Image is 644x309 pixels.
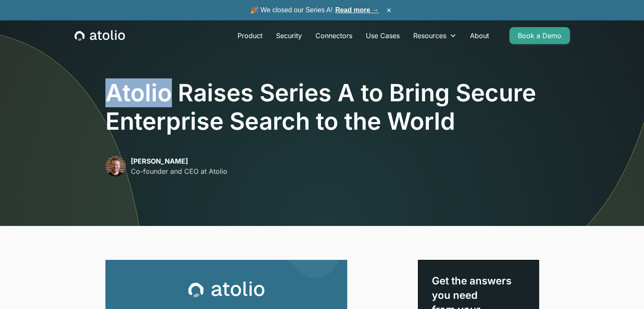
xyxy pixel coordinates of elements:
a: Security [269,27,309,44]
button: × [384,6,394,15]
a: Use Cases [359,27,406,44]
a: Read more → [335,6,379,14]
span: 🎉 We closed our Series A! [250,5,379,15]
div: Resources [406,27,463,44]
iframe: Chat Widget [602,268,644,309]
a: Connectors [309,27,359,44]
h1: Atolio Raises Series A to Bring Secure Enterprise Search to the World [105,79,539,136]
a: Book a Demo [509,27,570,44]
a: Product [231,27,269,44]
p: [PERSON_NAME] [131,156,227,166]
p: Co-founder and CEO at Atolio [131,166,227,176]
a: About [463,27,496,44]
div: Resources [413,31,446,41]
a: home [75,30,125,41]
